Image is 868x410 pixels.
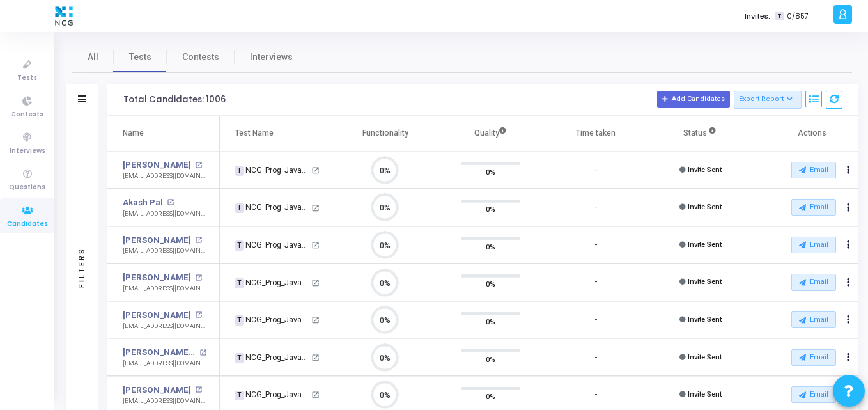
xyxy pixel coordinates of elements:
span: Invite Sent [688,203,722,211]
span: Invite Sent [688,353,722,361]
span: Tests [129,51,151,64]
button: Actions [839,199,857,217]
th: Status [648,116,754,152]
div: [EMAIL_ADDRESS][DOMAIN_NAME] [123,209,206,219]
th: Actions [754,116,859,152]
span: Candidates [7,219,48,230]
mat-icon: open_in_new [311,166,320,175]
div: NCG_Prog_JavaFS_2025_Test [235,352,309,363]
a: [PERSON_NAME] Kar [123,346,196,359]
span: Invite Sent [688,240,722,249]
span: 0% [486,278,495,290]
span: Contests [182,51,219,64]
span: Invite Sent [688,278,722,286]
a: [PERSON_NAME] [123,271,191,284]
button: Actions [839,311,857,329]
span: T [235,315,244,326]
button: Email [791,386,836,403]
span: T [775,12,784,21]
div: Time taken [576,126,616,140]
span: T [235,240,244,251]
button: Actions [839,236,857,254]
div: Name [123,126,144,140]
span: 0% [486,165,495,178]
mat-icon: open_in_new [311,204,320,212]
div: NCG_Prog_JavaFS_2025_Test [235,277,309,288]
button: Add Candidates [657,91,730,107]
mat-icon: open_in_new [311,316,320,324]
span: Invite Sent [688,390,722,398]
button: Email [791,274,836,290]
span: Tests [17,73,37,84]
th: Test Name [220,116,332,152]
div: - [594,202,597,213]
button: Actions [839,274,857,292]
span: Interviews [250,51,293,64]
div: NCG_Prog_JavaFS_2025_Test [235,239,309,251]
div: [EMAIL_ADDRESS][DOMAIN_NAME] [123,246,206,256]
th: Quality [438,116,543,152]
span: T [235,278,244,288]
a: [PERSON_NAME] [123,159,191,171]
img: logo [52,3,76,29]
div: [EMAIL_ADDRESS][DOMAIN_NAME] [123,322,206,331]
div: [EMAIL_ADDRESS][DOMAIN_NAME] [123,359,206,368]
button: Actions [839,349,857,367]
span: 0% [486,352,495,365]
span: 0% [486,315,495,328]
mat-icon: open_in_new [195,237,202,244]
span: Invite Sent [688,315,722,324]
mat-icon: open_in_new [195,162,202,169]
th: Functionality [333,116,438,152]
span: 0% [486,240,495,253]
a: [PERSON_NAME] [123,384,191,397]
div: - [594,390,597,400]
mat-icon: open_in_new [195,311,202,319]
div: - [594,277,597,288]
div: [EMAIL_ADDRESS][DOMAIN_NAME] [123,284,206,294]
mat-icon: open_in_new [199,349,206,356]
button: Email [791,237,836,253]
span: T [235,166,244,176]
div: [EMAIL_ADDRESS][DOMAIN_NAME] [123,171,206,181]
a: [PERSON_NAME] [123,309,191,322]
button: Email [791,199,836,216]
mat-icon: open_in_new [311,391,320,399]
div: NCG_Prog_JavaFS_2025_Test [235,314,309,326]
div: - [594,352,597,363]
span: 0% [486,390,495,403]
div: NCG_Prog_JavaFS_2025_Test [235,201,309,213]
span: Questions [9,182,45,193]
mat-icon: open_in_new [195,274,202,281]
div: Filters [76,197,88,338]
span: All [88,51,98,64]
button: Email [791,162,836,178]
mat-icon: open_in_new [195,386,202,393]
span: Invite Sent [688,166,722,174]
a: [PERSON_NAME] [123,234,191,247]
span: T [235,203,244,214]
div: - [594,165,597,176]
span: Contests [11,109,43,120]
mat-icon: open_in_new [167,199,174,206]
mat-icon: open_in_new [311,354,320,362]
button: Actions [839,161,857,179]
mat-icon: open_in_new [311,279,320,287]
div: [EMAIL_ADDRESS][DOMAIN_NAME] [123,397,206,406]
div: - [594,240,597,251]
button: Email [791,311,836,328]
mat-icon: open_in_new [311,241,320,249]
a: Akash Pal [123,196,163,209]
button: Email [791,349,836,366]
div: Total Candidates: 1006 [123,95,226,105]
button: Export Report [734,91,802,109]
div: NCG_Prog_JavaFS_2025_Test [235,389,309,400]
div: NCG_Prog_JavaFS_2025_Test [235,164,309,176]
span: T [235,391,244,401]
span: 0/857 [787,11,809,22]
span: T [235,353,244,363]
span: Interviews [10,146,45,157]
span: 0% [486,203,495,216]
